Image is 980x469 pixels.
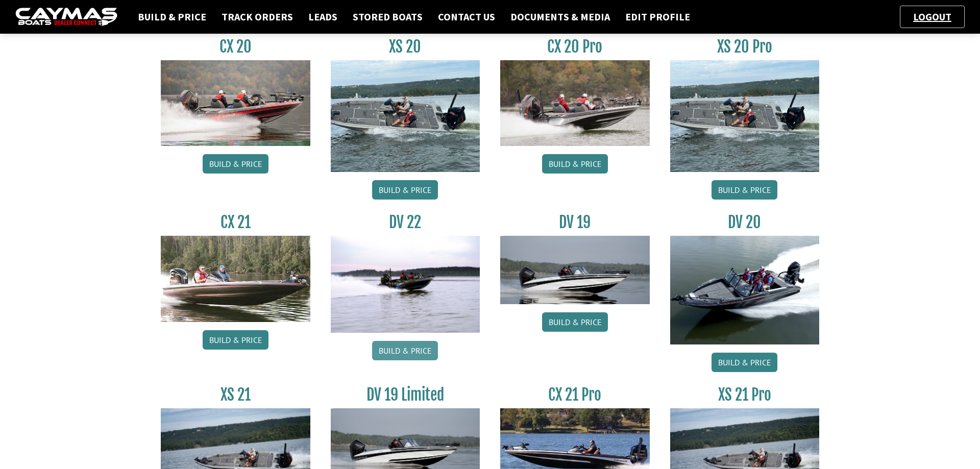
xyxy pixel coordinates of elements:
[161,236,310,322] img: CX21_thumb.jpg
[331,236,480,333] img: DV22_original_motor_cropped_for_caymas_connect.jpg
[348,10,428,23] a: Stored Boats
[500,213,650,232] h3: DV 19
[331,385,480,404] h3: DV 19 Limited
[372,180,438,200] a: Build & Price
[331,213,480,232] h3: DV 22
[542,154,608,174] a: Build & Price
[161,60,310,146] img: CX-20_thumbnail.jpg
[372,341,438,360] a: Build & Price
[712,180,777,200] a: Build & Price
[500,385,650,404] h3: CX 21 Pro
[712,353,777,372] a: Build & Price
[500,60,650,146] img: CX-20Pro_thumbnail.jpg
[331,37,480,56] h3: XS 20
[433,10,500,23] a: Contact Us
[620,10,695,23] a: Edit Profile
[303,10,342,23] a: Leads
[670,37,820,56] h3: XS 20 Pro
[161,37,310,56] h3: CX 20
[670,60,820,172] img: XS_20_resized.jpg
[670,236,820,344] img: DV_20_from_website_for_caymas_connect.png
[670,213,820,232] h3: DV 20
[908,10,957,23] a: Logout
[500,236,650,304] img: dv-19-ban_from_website_for_caymas_connect.png
[216,10,298,23] a: Track Orders
[542,312,608,332] a: Build & Price
[670,385,820,404] h3: XS 21 Pro
[203,330,268,350] a: Build & Price
[161,213,310,232] h3: CX 21
[161,385,310,404] h3: XS 21
[203,154,268,174] a: Build & Price
[331,60,480,172] img: XS_20_resized.jpg
[15,8,117,27] img: caymas-dealer-connect-2ed40d3bc7270c1d8d7ffb4b79bf05adc795679939227970def78ec6f6c03838.gif
[505,10,615,23] a: Documents & Media
[133,10,211,23] a: Build & Price
[500,37,650,56] h3: CX 20 Pro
